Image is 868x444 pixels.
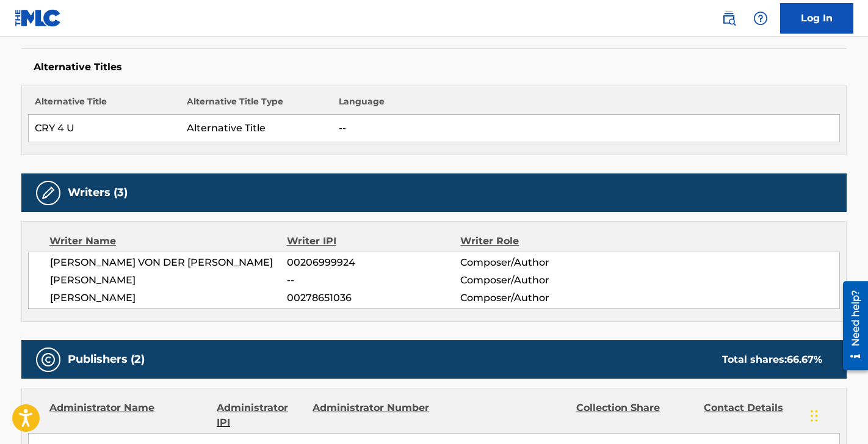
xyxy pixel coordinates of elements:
[34,61,834,73] h5: Alternative Titles
[460,234,618,249] div: Writer Role
[50,255,287,270] span: [PERSON_NAME] VON DER [PERSON_NAME]
[287,255,460,270] span: 00206999924
[15,9,62,27] img: MLC Logo
[722,11,736,26] img: search
[811,398,818,434] div: Drag
[49,234,287,249] div: Writer Name
[460,273,618,288] span: Composer/Author
[29,115,181,142] td: CRY 4 U
[287,234,461,249] div: Writer IPI
[807,385,868,444] iframe: Chat Widget
[780,3,853,34] a: Log In
[717,6,741,31] a: Public Search
[748,6,773,31] div: Help
[217,401,303,430] div: Administrator IPI
[787,354,822,365] span: 66.67 %
[181,115,333,142] td: Alternative Title
[50,291,287,305] span: [PERSON_NAME]
[50,273,287,288] span: [PERSON_NAME]
[834,276,868,374] iframe: Resource Center
[287,273,460,288] span: --
[460,291,618,305] span: Composer/Author
[68,352,145,366] h5: Publishers (2)
[333,95,840,115] th: Language
[49,401,208,430] div: Administrator Name
[313,401,431,430] div: Administrator Number
[287,291,460,305] span: 00278651036
[181,95,333,115] th: Alternative Title Type
[722,352,822,367] div: Total shares:
[333,115,840,142] td: --
[704,401,822,430] div: Contact Details
[753,11,768,26] img: help
[460,255,618,270] span: Composer/Author
[68,186,128,200] h5: Writers (3)
[29,95,181,115] th: Alternative Title
[41,352,56,367] img: Publishers
[576,401,695,430] div: Collection Share
[41,186,56,200] img: Writers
